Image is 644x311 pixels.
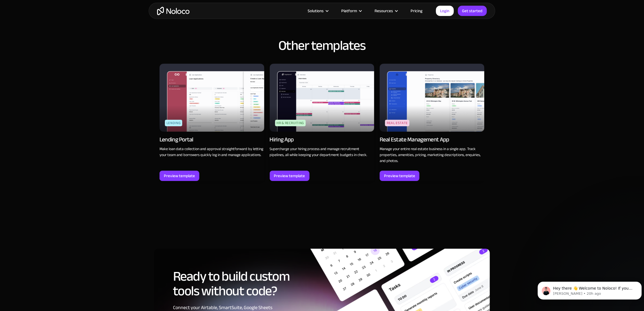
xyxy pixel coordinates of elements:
[270,136,294,143] div: Hiring App
[380,136,449,143] div: Real Estate Management App
[173,269,310,298] h2: Ready to build custom tools without code?
[380,146,484,164] p: Manage your entire real estate business in a single app. Track properties, amenities, pricing, ma...
[368,7,404,14] div: Resources
[160,136,193,143] div: Lending Portal
[536,270,644,308] iframe: Intercom notifications message
[385,120,409,126] div: Real Estate
[160,61,264,181] a: LendingLending PortalMake loan data collection and approval straightforward by letting your team ...
[380,61,484,181] a: Real EstateReal Estate Management AppManage your entire real estate business in a single app. Tra...
[334,7,368,14] div: Platform
[384,172,415,179] div: Preview template
[270,61,375,181] a: HR & RecruitingHiring AppSupercharge your hiring process and manage recruitment pipelines, all wh...
[404,7,429,14] a: Pricing
[160,146,264,158] p: Make loan data collection and approval straightforward by letting your team and borrowers quickly...
[375,7,393,14] div: Resources
[308,7,324,14] div: Solutions
[341,7,357,14] div: Platform
[164,172,195,179] div: Preview template
[436,6,454,16] a: Login
[274,172,305,179] div: Preview template
[270,146,375,158] p: Supercharge your hiring process and manage recruitment pipelines, all while keeping your departme...
[154,38,490,53] h4: Other templates
[275,120,306,126] div: HR & Recruiting
[301,7,334,14] div: Solutions
[165,120,182,126] div: Lending
[157,7,190,15] a: home
[458,6,487,16] a: Get started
